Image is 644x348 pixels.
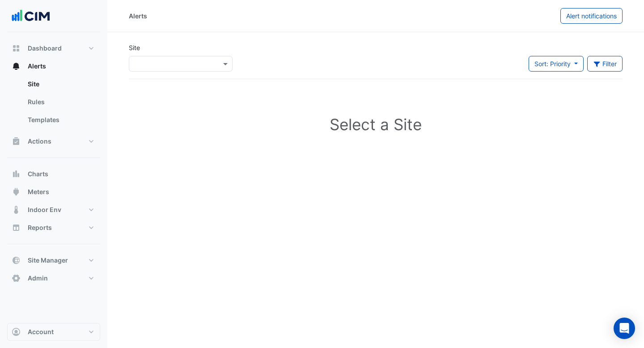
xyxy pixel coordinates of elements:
button: Site Manager [7,251,100,269]
button: Charts [7,165,100,183]
span: Account [28,327,54,336]
app-icon: Charts [12,170,21,178]
a: Rules [21,93,100,111]
button: Actions [7,132,100,150]
span: Sort: Priority [534,60,571,68]
h1: Select a Site [143,115,608,134]
app-icon: Alerts [12,62,21,71]
span: Charts [28,170,48,178]
app-icon: Admin [12,274,21,283]
a: Templates [21,111,100,129]
span: Actions [28,137,51,146]
span: Reports [28,223,52,232]
label: Site [129,43,140,52]
button: Alert notifications [560,8,623,24]
span: Site Manager [28,256,68,265]
button: Filter [587,56,623,72]
span: Indoor Env [28,205,61,214]
app-icon: Indoor Env [12,205,21,214]
a: Site [21,75,100,93]
span: Admin [28,274,48,283]
app-icon: Meters [12,187,21,196]
div: Open Intercom Messenger [614,318,635,339]
app-icon: Site Manager [12,256,21,265]
app-icon: Dashboard [12,44,21,53]
button: Alerts [7,57,100,75]
button: Admin [7,269,100,287]
button: Dashboard [7,39,100,57]
button: Account [7,323,100,341]
span: Alert notifications [566,12,617,20]
div: Alerts [7,75,100,132]
app-icon: Actions [12,137,21,146]
button: Reports [7,219,100,237]
span: Meters [28,187,49,196]
span: Alerts [28,62,46,71]
div: Alerts [129,11,147,21]
button: Indoor Env [7,201,100,219]
img: Company Logo [11,7,51,25]
button: Meters [7,183,100,201]
app-icon: Reports [12,223,21,232]
button: Sort: Priority [529,56,584,72]
span: Dashboard [28,44,62,53]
